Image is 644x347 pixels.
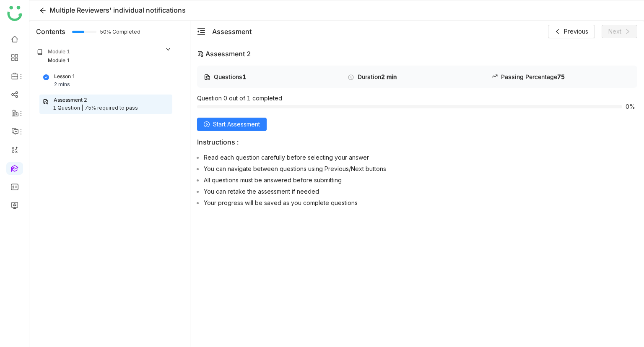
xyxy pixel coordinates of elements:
[36,26,65,37] div: Contents
[204,153,637,161] li: Read each question carefully before selecting your answer
[54,81,70,89] div: 2 mins
[49,6,186,14] span: Multiple Reviewers' individual notifications
[602,25,637,38] button: Next
[564,27,588,36] span: Previous
[204,187,637,195] li: You can retake the assessment if needed
[100,29,110,34] span: 50% Completed
[212,26,252,37] div: Assessment
[197,49,637,59] div: Assessment 2
[197,118,267,131] button: Start Assessment
[53,104,83,112] div: 1 Question |
[358,73,381,80] span: Duration
[54,96,87,104] div: Assessment 2
[381,73,397,80] span: 2 min
[213,120,260,129] span: Start Assessment
[197,50,204,57] img: type
[204,164,637,172] li: You can navigate between questions using Previous/Next buttons
[204,176,637,184] li: All questions must be answered before submitting
[48,48,70,56] div: Module 1
[54,73,75,81] div: Lesson 1
[348,74,354,81] img: type
[48,57,70,65] div: Module 1
[214,73,242,80] span: Questions
[7,6,22,21] img: logo
[85,104,138,112] div: 75% required to pass
[197,27,205,36] button: menu-fold
[31,42,177,71] div: Module 1Module 1
[557,73,565,80] span: 75
[626,104,637,110] span: 0%
[43,99,49,105] img: assessment.svg
[197,27,205,36] span: menu-fold
[548,25,595,38] button: Previous
[197,95,637,111] div: Question 0 out of 1 completed
[204,74,210,81] img: type
[197,138,637,146] p: Instructions :
[242,73,246,80] span: 1
[204,198,637,206] li: Your progress will be saved as you complete questions
[501,73,557,80] span: Passing Percentage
